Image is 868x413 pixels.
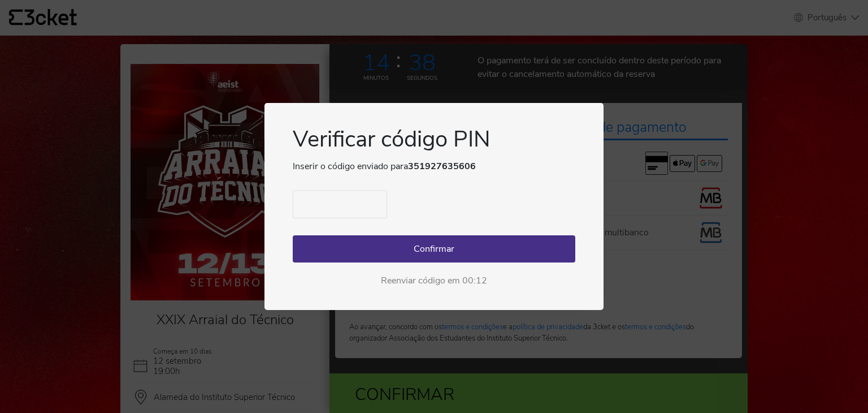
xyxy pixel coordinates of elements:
button: Confirmar [293,235,575,263]
p: Inserir o código enviado para [293,160,575,173]
strong: 351927635606 [408,160,476,173]
h1: Verificar código PIN [293,126,575,160]
div: 00:12 [462,274,487,287]
span: Reenviar código em [381,274,460,287]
